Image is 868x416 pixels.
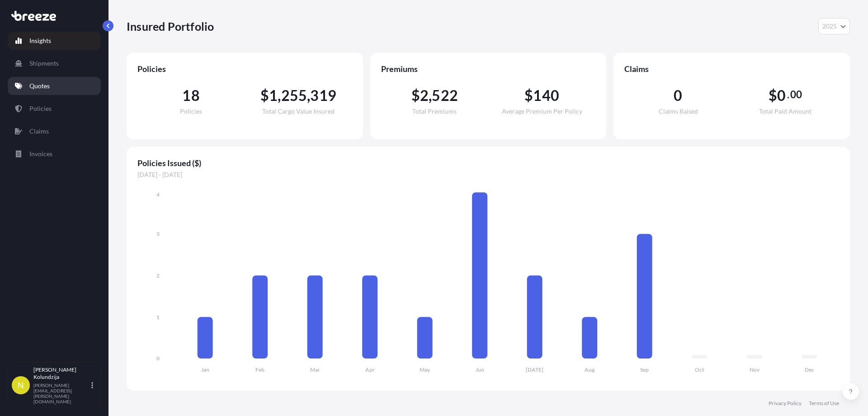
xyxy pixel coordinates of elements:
[769,400,802,407] a: Privacy Policy
[695,366,704,373] tspan: Oct
[787,91,789,98] span: .
[137,63,352,74] span: Policies
[156,355,160,362] tspan: 0
[365,366,375,373] tspan: Apr
[8,77,101,95] a: Quotes
[18,381,24,390] span: N
[432,88,458,103] span: 522
[156,272,160,279] tspan: 2
[33,383,90,404] p: [PERSON_NAME][EMAIL_ADDRESS][PERSON_NAME][DOMAIN_NAME]
[790,91,802,98] span: 00
[307,88,310,103] span: ,
[33,366,90,381] p: [PERSON_NAME] Kolundzija
[137,170,839,179] span: [DATE] - [DATE]
[420,366,430,373] tspan: May
[310,88,336,103] span: 319
[8,122,101,140] a: Claims
[281,88,307,103] span: 255
[640,366,649,373] tspan: Sep
[429,88,432,103] span: ,
[502,108,582,115] span: Average Premium Per Policy
[29,104,52,113] p: Policies
[29,81,50,91] p: Quotes
[8,100,101,118] a: Policies
[750,366,760,373] tspan: Nov
[526,366,543,373] tspan: [DATE]
[201,366,209,373] tspan: Jan
[769,88,777,103] span: $
[156,314,160,320] tspan: 1
[156,230,160,237] tspan: 3
[420,88,429,103] span: 2
[137,158,839,168] span: Policies Issued ($)
[29,127,49,136] p: Claims
[411,88,420,103] span: $
[255,366,264,373] tspan: Feb
[278,88,281,103] span: ,
[8,54,101,72] a: Shipments
[809,400,839,407] a: Terms of Use
[29,149,52,158] p: Invoices
[476,366,484,373] tspan: Jun
[180,108,202,115] span: Policies
[310,366,320,373] tspan: Mar
[412,108,457,115] span: Total Premiums
[805,366,814,373] tspan: Dec
[533,88,559,103] span: 140
[262,108,335,115] span: Total Cargo Value Insured
[8,32,101,50] a: Insights
[818,18,850,34] button: Year Selector
[659,108,698,115] span: Claims Raised
[585,366,595,373] tspan: Aug
[822,22,837,31] span: 2025
[524,88,533,103] span: $
[182,88,199,103] span: 18
[674,88,682,103] span: 0
[759,108,811,115] span: Total Paid Amount
[29,59,59,68] p: Shipments
[624,63,839,74] span: Claims
[777,88,786,103] span: 0
[269,88,278,103] span: 1
[156,191,160,198] tspan: 4
[127,19,214,33] p: Insured Portfolio
[8,145,101,163] a: Invoices
[260,88,269,103] span: $
[29,36,51,45] p: Insights
[381,63,596,74] span: Premiums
